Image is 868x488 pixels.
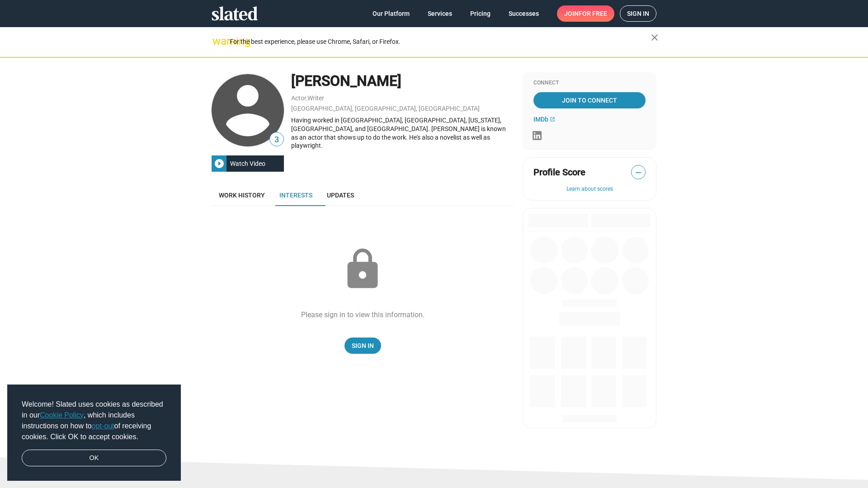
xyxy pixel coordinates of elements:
[564,5,607,22] span: Join
[579,5,607,22] span: for free
[320,184,361,206] a: Updates
[533,80,646,87] div: Connect
[226,155,269,172] div: Watch Video
[7,385,181,481] div: cookieconsent
[632,167,645,178] span: —
[307,94,324,102] a: Writer
[501,5,546,22] a: Successes
[291,71,514,91] div: [PERSON_NAME]
[352,338,374,354] span: Sign In
[212,155,284,172] button: Watch Video
[470,5,491,22] span: Pricing
[533,166,585,178] span: Profile Score
[535,92,644,108] span: Join To Connect
[230,36,651,48] div: For the best experience, please use Chrome, Safari, or Firefox.
[272,184,320,206] a: Interests
[291,116,514,150] div: Having worked in [GEOGRAPHIC_DATA], [GEOGRAPHIC_DATA], [US_STATE], [GEOGRAPHIC_DATA], and [GEOGRA...
[365,5,417,22] a: Our Platform
[291,94,307,102] a: Actor
[509,5,539,22] span: Successes
[212,36,223,47] mat-icon: warning
[373,5,410,22] span: Our Platform
[550,117,555,122] mat-icon: open_in_new
[428,5,452,22] span: Services
[40,411,84,419] a: Cookie Policy
[557,5,614,22] a: Joinfor free
[649,32,660,43] mat-icon: close
[301,310,425,319] div: Please sign in to view this information.
[620,5,656,22] a: Sign in
[279,192,312,199] span: Interests
[327,192,354,199] span: Updates
[219,192,265,199] span: Work history
[420,5,459,22] a: Services
[270,134,283,146] span: 3
[533,186,646,193] button: Learn about scores
[344,338,381,354] a: Sign In
[463,5,498,22] a: Pricing
[533,92,646,108] a: Join To Connect
[92,422,114,430] a: opt-out
[533,116,555,123] a: IMDb
[22,450,166,467] a: dismiss cookie message
[214,158,225,169] mat-icon: play_circle_filled
[212,184,272,206] a: Work history
[307,96,307,101] span: ,
[22,399,166,442] span: Welcome! Slated uses cookies as described in our , which includes instructions on how to of recei...
[533,116,548,123] span: IMDb
[291,105,480,112] a: [GEOGRAPHIC_DATA], [GEOGRAPHIC_DATA], [GEOGRAPHIC_DATA]
[627,6,649,21] span: Sign in
[340,247,385,292] mat-icon: lock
